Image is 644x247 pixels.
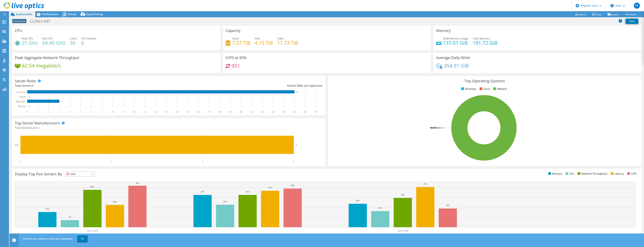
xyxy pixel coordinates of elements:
text: 16% [378,207,382,209]
h3: Capacity [226,29,240,33]
tspan: 100.0% [430,126,437,129]
text: 7% [68,216,71,218]
h4: 11.73 TiB [277,41,298,45]
a: Print [626,19,638,24]
text: 42% [136,182,139,184]
li: CPU [565,172,574,176]
span: Used [232,37,238,40]
h3: Top Server Manufacturers [15,121,60,125]
text: 9 [123,111,124,113]
span: Peak CPU [22,37,33,40]
span: Anonymous [12,19,26,23]
span: Total [277,37,283,40]
text: 3 [293,160,294,163]
h4: 137.01 GiB [443,41,468,45]
span: 3 [32,84,33,87]
text: 37% [268,186,272,189]
text: 30% [401,194,405,196]
span: Total Memory [473,37,490,40]
span: 1 [39,126,40,130]
text: 2 [48,111,49,113]
text: 6 [91,111,92,113]
h4: 25 GHz [22,41,38,45]
li: Memory [547,172,562,176]
li: IOPS [626,172,637,176]
h4: 68.40 GHz [42,41,65,45]
a: Share [589,11,605,17]
span: 8.3 [294,84,298,87]
li: Network Throughput [577,172,607,176]
text: 11 [144,111,146,113]
span: Free [255,37,260,40]
text: 10 [133,111,135,113]
h4: Total Manufacturers: [15,126,323,130]
text: 19% [446,204,450,206]
text: 33% [201,191,204,193]
text: 2 [202,160,203,163]
span: Performance [42,12,58,16]
text: 25 [296,91,298,93]
text: 1 [37,111,38,113]
h3: Memory [436,29,451,33]
text: 7 [102,111,103,113]
span: IOPS [65,172,95,176]
text: 0 [20,160,21,163]
a: More [622,11,639,17]
text: 21 [251,111,253,113]
h4: 191.72 GiB [473,41,497,45]
text: Guest VM [16,91,25,93]
text: Server 5436 [87,230,98,232]
text: 1 [111,160,112,163]
text: 3 [59,111,60,113]
text: 0 [29,96,30,98]
text: 0 [29,105,30,107]
text: Server 5438 [397,230,408,232]
a: Export [605,11,622,17]
h4: 4.15 TiB [255,41,273,45]
text: 17 [208,111,210,113]
span: CPU Sockets [81,37,96,40]
text: 3 [296,144,297,146]
text: 23% [113,201,117,203]
h4: 951 [232,64,240,68]
h3: CPU [15,29,22,33]
span: Virtual [68,12,76,16]
li: VMware [492,87,507,91]
text: Virtual [19,95,26,98]
text: 25 [293,111,296,113]
text: 14 [176,111,178,113]
text: 0 [27,111,28,113]
span: Cloud Pricing [86,12,103,16]
svg: \n [610,4,614,7]
li: Windows [460,87,476,91]
text: 4 [69,111,71,113]
text: 22 [261,111,263,113]
text: 20 [240,111,242,113]
text: 13 [165,111,167,113]
span: Peak Memory Usage [443,37,468,40]
text: 18 [218,111,221,113]
text: 27 [315,111,317,113]
h4: 36 [70,41,77,45]
h4: 354.91 GiB [444,64,469,68]
span: This site uses cookies to track your navigation. [23,237,73,240]
text: 41% [424,183,427,185]
li: Linux [479,87,490,91]
text: Physical [18,105,26,108]
span: Environment [16,12,32,16]
text: 24% [356,199,360,202]
div: Total Servers: [15,84,169,88]
h3: Top Operating Systems [331,79,639,83]
h4: 6 [81,41,96,45]
h4: 7.57 TiB [232,41,250,45]
text: 3 [61,101,62,102]
h3: Server Roles [15,79,36,83]
text: 5 [80,111,81,113]
a: Reports [572,11,590,17]
tspan: ESXi 6.7 [437,126,444,129]
span: Net CPU [42,37,53,40]
h4: 62.54 megabits/s [22,64,61,68]
h3: Average Daily Write [436,56,470,60]
text: 15% [45,208,49,210]
h3: IOPS at 95% [226,56,247,60]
